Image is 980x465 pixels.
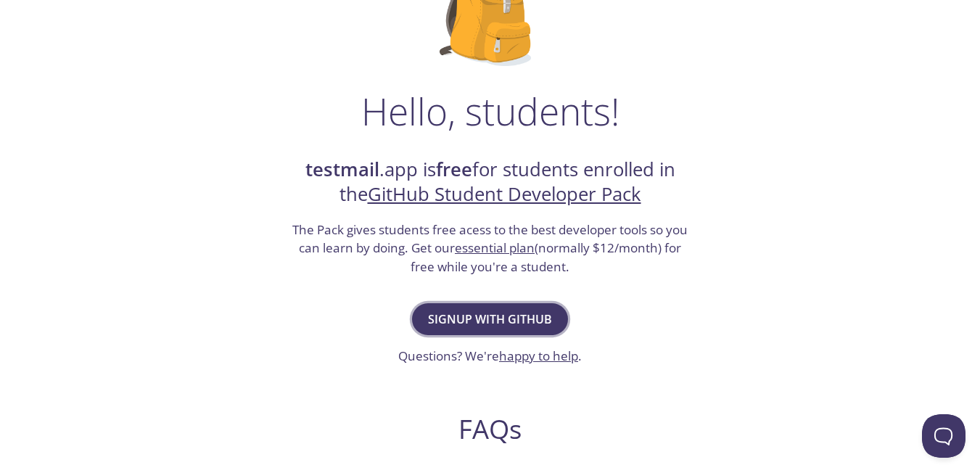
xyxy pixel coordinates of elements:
h3: Questions? We're . [398,347,582,366]
span: Signup with GitHub [428,309,552,329]
h2: .app is for students enrolled in the [291,157,690,207]
button: Signup with GitHub [412,303,568,335]
a: GitHub Student Developer Pack [368,181,641,207]
a: happy to help [499,347,578,364]
h1: Hello, students! [361,89,619,133]
strong: free [436,157,472,182]
h3: The Pack gives students free acess to the best developer tools so you can learn by doing. Get our... [291,221,690,276]
h2: FAQs [212,413,769,445]
strong: testmail [305,157,379,182]
iframe: Help Scout Beacon - Open [922,414,965,458]
a: essential plan [455,239,535,256]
